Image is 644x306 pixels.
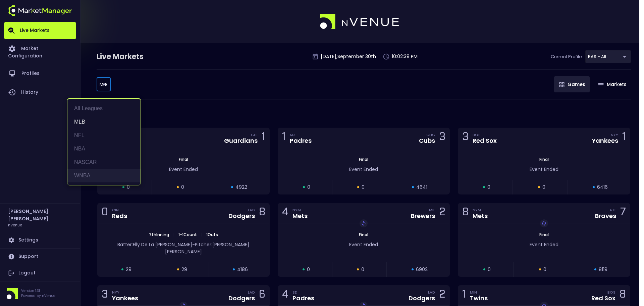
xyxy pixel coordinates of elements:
[67,129,141,142] li: NFL
[67,102,141,115] li: All Leagues
[67,156,141,169] li: NASCAR
[67,115,141,129] li: MLB
[67,142,141,156] li: NBA
[67,169,141,182] li: WNBA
